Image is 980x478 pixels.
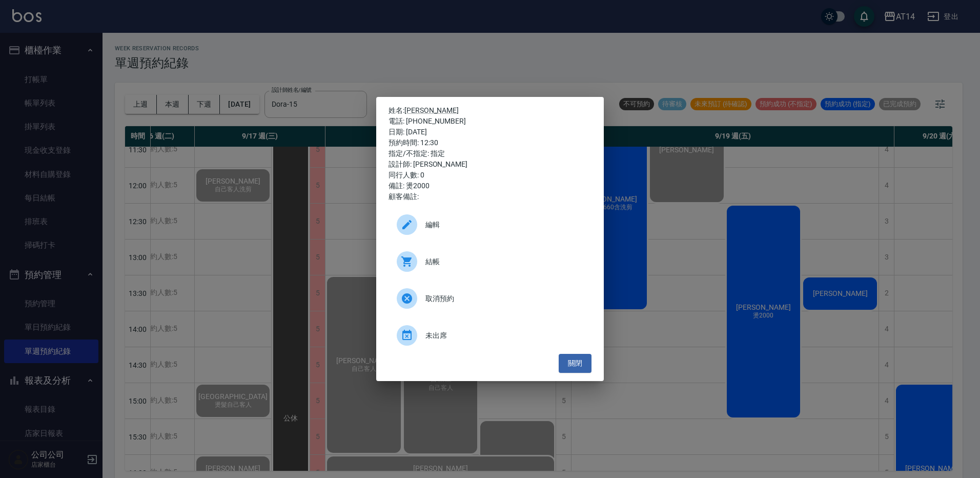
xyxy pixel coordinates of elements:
div: 電話: [PHONE_NUMBER] [389,116,591,127]
span: 取消預約 [425,293,583,304]
div: 同行人數: 0 [389,170,591,181]
span: 編輯 [425,220,583,230]
a: 結帳 [389,247,591,284]
div: 日期: [DATE] [389,127,591,137]
div: 顧客備註: [389,191,591,202]
span: 結帳 [425,256,583,267]
div: 指定/不指定: 指定 [389,148,591,159]
div: 設計師: [PERSON_NAME] [389,159,591,170]
p: 姓名: [389,105,591,116]
div: 結帳 [389,247,591,276]
span: 未出席 [425,330,583,341]
div: 取消預約 [389,284,591,313]
div: 備註: 燙2000 [389,181,591,191]
div: 未出席 [389,321,591,350]
a: [PERSON_NAME] [404,106,459,114]
button: 關閉 [559,354,591,373]
div: 編輯 [389,210,591,239]
a: 編輯 [389,210,591,247]
div: 預約時間: 12:30 [389,137,591,148]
